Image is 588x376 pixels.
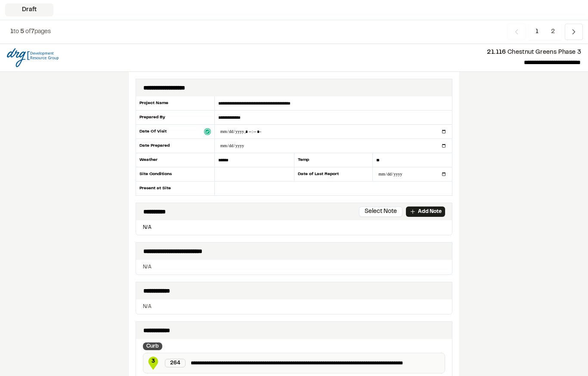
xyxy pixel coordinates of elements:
div: Curb [143,342,162,350]
div: Project Name [136,96,215,111]
div: 264 [165,359,186,367]
div: Weather [136,153,215,167]
p: N/A [139,224,449,231]
span: 1 [529,24,545,40]
div: Temp [294,153,373,167]
div: Date of Last Report [294,167,373,182]
div: Prepared By [136,111,215,125]
span: 2 [545,24,561,40]
p: Add Note [418,208,442,216]
div: Date Of Visit [136,125,215,139]
span: 7 [31,29,34,34]
button: Select Note [359,206,402,217]
p: to of pages [10,27,51,37]
p: N/A [143,263,445,271]
div: Draft [5,3,53,16]
img: file [7,48,59,67]
div: Present at Site [136,182,215,195]
p: N/A [143,303,445,311]
p: Chestnut Greens Phase 3 [65,48,581,57]
nav: Navigation [508,24,583,40]
span: 1 [10,29,13,34]
div: Site Conditions [136,167,215,182]
span: 3 [147,358,160,365]
span: 5 [20,29,24,34]
div: Date Prepared [136,139,215,153]
span: 21.116 [487,50,506,55]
